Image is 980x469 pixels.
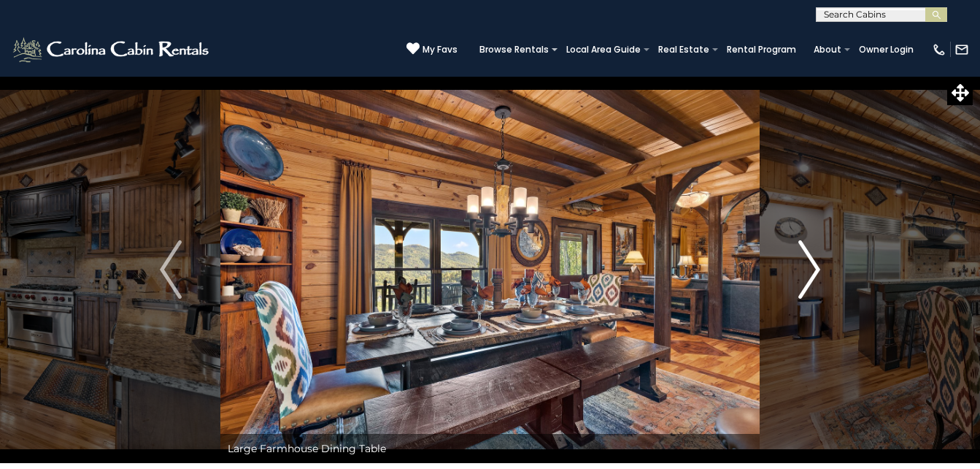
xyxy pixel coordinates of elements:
img: arrow [798,240,820,299]
span: My Favs [423,43,458,56]
a: Owner Login [852,39,921,60]
a: About [806,39,849,60]
a: My Favs [406,42,458,57]
a: Rental Program [719,39,803,60]
a: Browse Rentals [472,39,556,60]
button: Previous [121,76,220,463]
div: Large Farmhouse Dining Table [220,434,760,463]
a: Real Estate [651,39,717,60]
img: White-1-2.png [11,35,213,64]
img: arrow [160,240,182,299]
a: Local Area Guide [559,39,648,60]
button: Next [760,76,859,463]
img: phone-regular-white.png [932,42,946,57]
img: mail-regular-white.png [954,42,969,57]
